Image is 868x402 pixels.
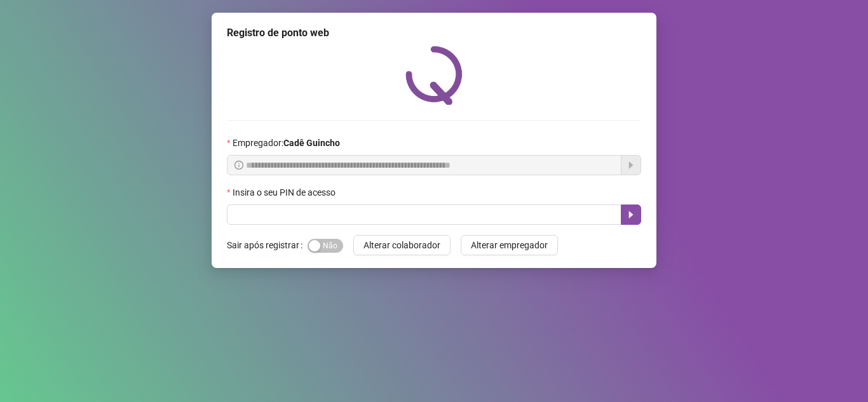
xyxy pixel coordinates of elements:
[363,238,440,252] span: Alterar colaborador
[234,161,243,170] span: info-circle
[405,46,463,105] img: QRPoint
[353,235,451,255] button: Alterar colaborador
[233,136,340,150] span: Empregador :
[283,138,340,148] strong: Cadê Guincho
[626,210,636,220] span: caret-right
[227,25,641,41] div: Registro de ponto web
[461,235,558,255] button: Alterar empregador
[227,185,344,199] label: Insira o seu PIN de acesso
[227,235,308,255] label: Sair após registrar
[471,238,548,252] span: Alterar empregador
